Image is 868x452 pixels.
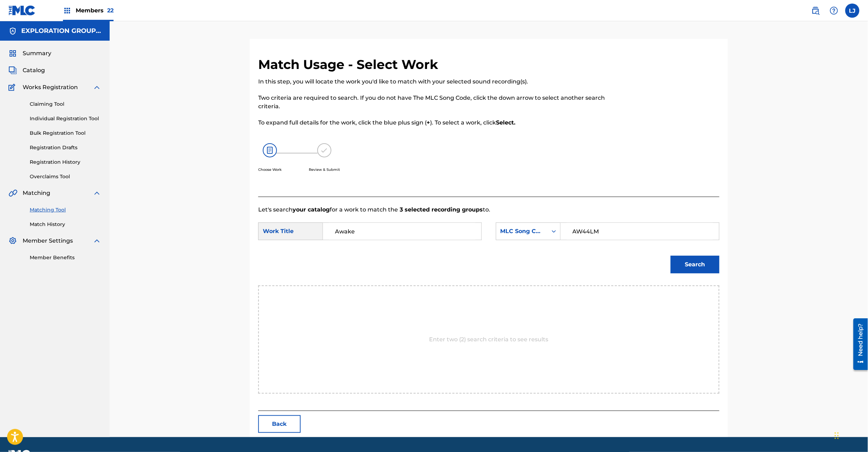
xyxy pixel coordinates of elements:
[30,158,101,166] a: Registration History
[8,66,45,75] a: CatalogCatalog
[30,129,101,137] a: Bulk Registration Tool
[30,221,101,228] a: Match History
[258,214,719,285] form: Search Form
[809,4,823,18] a: Public Search
[427,119,430,126] strong: +
[496,119,515,126] strong: Select.
[23,83,78,92] span: Works Registration
[500,227,543,236] div: MLC Song Code
[317,143,331,157] img: 173f8e8b57e69610e344.svg
[429,335,549,344] p: Enter two (2) search criteria to see results
[76,6,114,15] span: Members
[848,316,868,373] iframe: Resource Center
[30,206,101,214] a: Matching Tool
[258,167,282,172] p: Choose Work
[93,83,101,92] img: expand
[835,425,839,446] div: Drag
[258,415,301,433] button: Back
[845,4,860,18] div: User Menu
[8,83,18,92] img: Works Registration
[8,5,36,16] img: MLC Logo
[8,237,17,245] img: Member Settings
[63,6,71,15] img: Top Rightsholders
[258,57,442,73] h2: Match Usage - Select Work
[30,100,101,108] a: Claiming Tool
[258,205,719,214] p: Let's search for a work to match the to.
[830,6,838,15] img: help
[258,94,613,111] p: Two criteria are required to search. If you do not have The MLC Song Code, click the down arrow t...
[8,49,17,58] img: Summary
[23,66,45,75] span: Catalog
[263,143,277,157] img: 26af456c4569493f7445.svg
[671,256,719,273] button: Search
[258,77,613,86] p: In this step, you will locate the work you'd like to match with your selected sound recording(s).
[107,7,114,14] span: 22
[8,27,17,35] img: Accounts
[293,206,330,213] strong: your catalog
[21,27,101,35] h5: EXPLORATION GROUP LLC
[93,189,101,197] img: expand
[8,66,17,75] img: Catalog
[30,115,101,122] a: Individual Registration Tool
[8,189,17,197] img: Matching
[309,167,340,172] p: Review & Submit
[30,144,101,151] a: Registration Drafts
[833,418,868,452] iframe: Chat Widget
[23,237,73,245] span: Member Settings
[258,118,613,127] p: To expand full details for the work, click the blue plus sign ( ). To select a work, click
[23,49,51,58] span: Summary
[398,206,483,213] strong: 3 selected recording groups
[23,189,50,197] span: Matching
[30,173,101,180] a: Overclaims Tool
[8,49,51,58] a: SummarySummary
[827,4,841,18] div: Help
[30,254,101,261] a: Member Benefits
[93,237,101,245] img: expand
[811,6,820,15] img: search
